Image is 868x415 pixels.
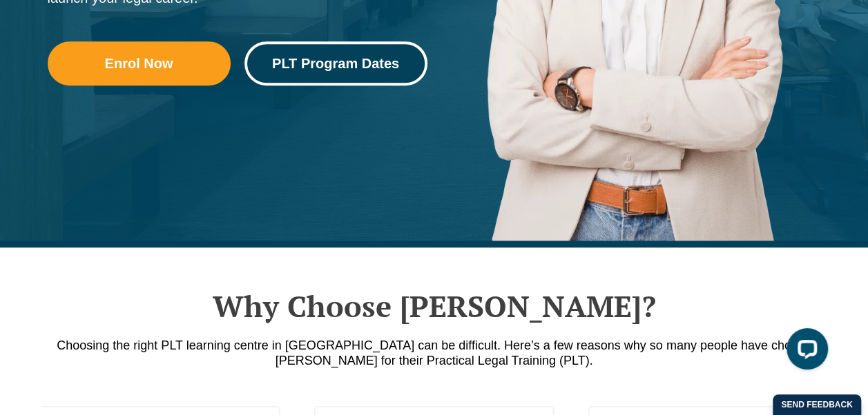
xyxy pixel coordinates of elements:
[48,41,231,85] a: Enrol Now
[272,57,399,70] span: PLT Program Dates
[41,338,828,368] p: Choosing the right PLT learning centre in [GEOGRAPHIC_DATA] can be difficult. Here’s a few reason...
[775,323,833,381] iframe: LiveChat chat widget
[41,289,828,323] h2: Why Choose [PERSON_NAME]?
[105,57,173,70] span: Enrol Now
[244,41,427,85] a: PLT Program Dates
